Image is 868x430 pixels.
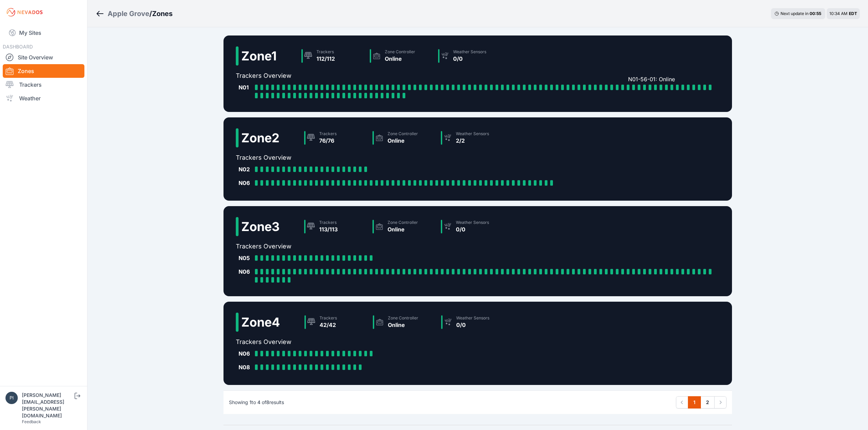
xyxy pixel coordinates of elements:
span: 10:34 AM [829,11,847,16]
div: Weather Sensors [456,220,489,225]
span: 1 [249,399,252,405]
span: DASHBOARD [3,44,33,49]
div: 0/0 [456,321,489,329]
nav: Breadcrumb [96,5,173,23]
div: N05 [239,254,252,262]
div: 76/76 [319,137,337,145]
h2: Trackers Overview [236,337,507,347]
a: Trackers42/42 [302,313,370,332]
a: Weather Sensors0/0 [438,217,506,236]
div: Weather Sensors [453,49,486,55]
div: Trackers [316,49,335,55]
div: 113/113 [319,225,338,233]
nav: Pagination [676,396,727,408]
div: Zone Controller [385,49,415,55]
div: N06 [239,349,252,358]
div: 2/2 [456,137,489,145]
h2: Zone 1 [241,49,277,63]
a: My Sites [3,25,84,41]
a: Weather Sensors0/0 [438,313,507,332]
div: [PERSON_NAME][EMAIL_ADDRESS][PERSON_NAME][DOMAIN_NAME] [22,392,73,419]
a: Apple Grove [108,9,149,18]
a: Trackers [3,78,84,91]
div: N01 [239,83,252,91]
h2: Zone 2 [241,131,280,145]
div: Online [385,55,415,63]
div: Trackers [319,220,338,225]
h2: Zone 3 [241,220,280,233]
div: 0/0 [453,55,486,63]
h2: Trackers Overview [236,242,720,251]
img: piotr.kolodziejczyk@energix-group.com [5,392,18,404]
div: N06 [239,268,252,276]
h3: Zones [152,9,173,18]
div: Zone Controller [388,131,418,137]
div: 00 : 55 [810,11,822,16]
a: 1 [688,396,701,408]
span: / [149,9,152,18]
div: Weather Sensors [456,131,489,137]
div: Trackers [320,315,337,321]
a: Trackers112/112 [299,46,367,66]
div: Zone Controller [388,315,418,321]
div: 0/0 [456,225,489,233]
h2: Trackers Overview [236,153,558,162]
span: 4 [257,399,260,405]
div: Online [388,321,418,329]
a: N01-56-01: Online [627,85,632,90]
div: Online [388,225,418,233]
div: Online [388,137,418,145]
div: Zone Controller [388,220,418,225]
h2: Zone 4 [241,315,280,329]
span: Next update in [781,11,809,16]
div: Trackers [319,131,337,137]
a: Weather Sensors0/0 [435,46,504,66]
div: N08 [239,363,252,371]
img: Nevados [5,7,44,18]
a: 2 [701,396,715,408]
a: Weather Sensors2/2 [438,128,506,147]
span: EDT [849,11,857,16]
span: 8 [266,399,269,405]
a: Feedback [22,419,41,424]
div: N02 [239,165,252,173]
a: Weather [3,91,84,105]
a: Trackers76/76 [301,128,370,147]
a: Zones [3,64,84,78]
div: 42/42 [320,321,337,329]
a: Trackers113/113 [301,217,370,236]
a: Site Overview [3,51,84,64]
div: 112/112 [316,55,335,63]
p: Showing to of results [229,399,284,406]
div: N06 [239,179,252,187]
div: Weather Sensors [456,315,489,321]
h2: Trackers Overview [236,71,720,81]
